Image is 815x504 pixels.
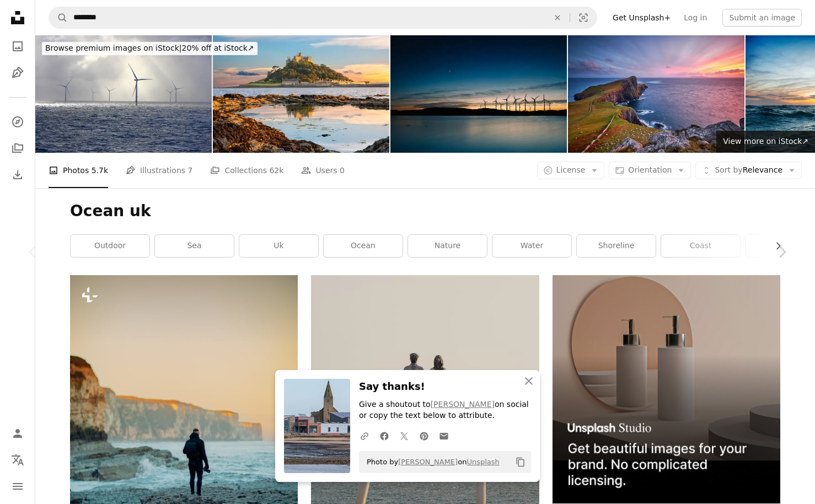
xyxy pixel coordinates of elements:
a: Next [749,199,815,305]
img: file-1715714113747-b8b0561c490eimage [553,275,780,503]
span: License [556,165,586,174]
a: a man walking along a rocky beach next to the ocean [70,441,298,451]
span: Orientation [628,165,672,174]
a: shoreline [577,235,656,257]
img: Wind turbines motion landscape sunset [390,35,567,153]
form: Find visuals sitewide [49,7,597,29]
a: Illustrations 7 [126,153,192,188]
a: uk [239,235,318,257]
a: Illustrations [7,62,29,84]
a: Collections [7,137,29,159]
span: 20% off at iStock ↗ [45,44,254,52]
span: 7 [188,164,193,176]
button: License [537,162,605,179]
a: Log in [677,9,714,26]
span: 62k [269,164,283,176]
a: Photos [7,35,29,57]
a: sea [155,235,234,257]
a: Share over email [434,425,454,447]
span: Sort by [715,165,742,174]
a: coast [661,235,740,257]
a: outdoor [71,235,149,257]
a: Explore [7,111,29,133]
span: Relevance [715,165,782,176]
a: Collections 62k [210,153,283,188]
a: Unsplash [467,458,499,466]
button: Language [7,449,29,471]
button: Submit an image [722,9,802,26]
span: Browse premium images on iStock | [45,44,181,52]
h3: Say thanks! [359,379,531,395]
button: Copy to clipboard [511,453,530,471]
a: Users 0 [301,153,345,188]
a: [PERSON_NAME] [398,458,458,466]
a: water [492,235,571,257]
span: Photo by on [361,453,500,471]
a: nature [408,235,487,257]
img: St Michael's Mount island in Cornwall [213,35,389,153]
a: Share on Facebook [374,425,394,447]
button: Visual search [570,7,597,28]
a: Browse premium images on iStock|20% off at iStock↗ [35,35,264,62]
a: ocean [324,235,403,257]
button: Menu [7,475,29,497]
span: 0 [340,164,345,176]
button: Sort byRelevance [695,162,802,179]
h1: Ocean uk [70,201,780,221]
a: Get Unsplash+ [606,9,677,26]
button: Clear [545,7,570,28]
a: Share on Twitter [394,425,414,447]
a: Share on Pinterest [414,425,434,447]
img: Offshore Wind Farm [35,35,212,153]
a: Download History [7,164,29,186]
a: Log in / Sign up [7,422,29,444]
span: View more on iStock ↗ [723,137,808,146]
img: Neist point lighthouse, Isle of Skye, Scotland, UK [568,35,744,153]
button: Orientation [609,162,691,179]
a: [PERSON_NAME] [431,400,495,409]
button: Search Unsplash [49,7,68,28]
a: View more on iStock↗ [716,131,815,153]
p: Give a shoutout to on social or copy the text below to attribute. [359,399,531,421]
